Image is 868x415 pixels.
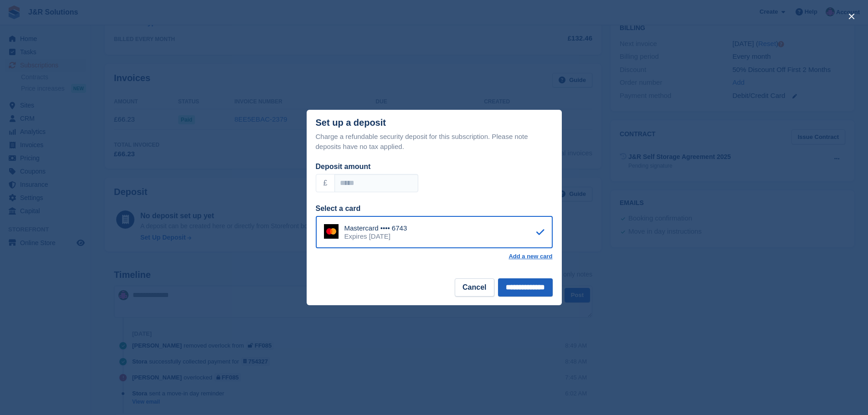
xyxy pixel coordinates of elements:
p: Charge a refundable security deposit for this subscription. Please note deposits have no tax appl... [316,132,553,152]
a: Add a new card [508,253,552,260]
img: Mastercard Logo [324,224,339,239]
button: Cancel [455,278,494,297]
label: Deposit amount [316,163,371,170]
div: Expires [DATE] [344,232,407,241]
div: Select a card [316,203,553,214]
button: close [844,9,859,24]
div: Set up a deposit [316,118,386,128]
div: Mastercard •••• 6743 [344,224,407,232]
